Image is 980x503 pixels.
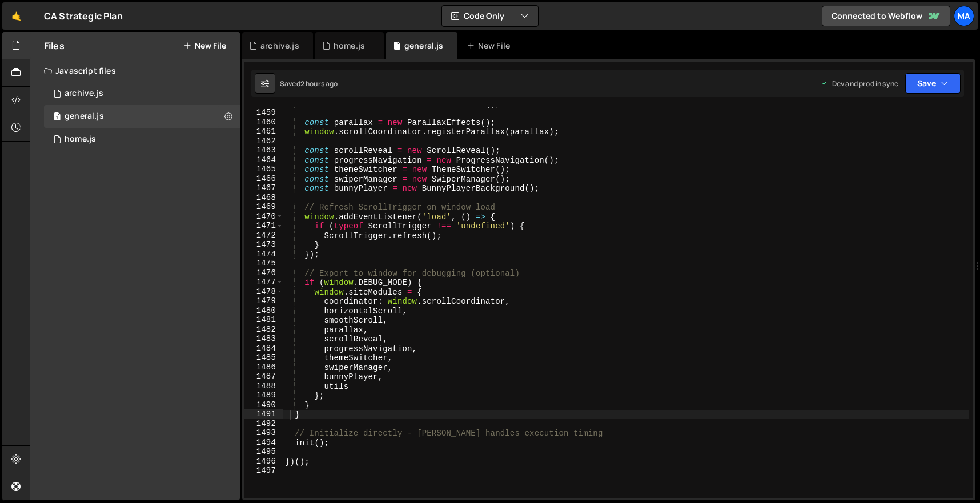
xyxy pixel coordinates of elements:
div: 1467 [244,183,283,193]
div: 1465 [244,164,283,174]
div: 1479 [244,296,283,306]
div: 1470 [244,212,283,222]
div: 1476 [244,268,283,278]
div: 1491 [244,409,283,419]
button: Code Only [442,6,538,26]
span: 1 [54,113,61,122]
a: 🤙 [2,2,30,30]
div: 1492 [244,419,283,429]
div: home.js [65,134,96,144]
div: 1497 [244,466,283,476]
a: Ma [954,6,974,26]
div: 1462 [244,136,283,146]
div: 1463 [244,146,283,155]
button: Save [905,73,961,94]
div: 1459 [244,108,283,118]
div: 1490 [244,400,283,410]
div: 17131/47521.js [44,82,240,105]
div: 17131/47264.js [44,105,240,128]
div: 1469 [244,202,283,212]
div: home.js [334,40,365,51]
div: 1484 [244,344,283,353]
div: 1478 [244,287,283,297]
div: 1473 [244,240,283,250]
div: 1471 [244,221,283,231]
div: CA Strategic Plan [44,9,123,23]
button: New File [183,41,226,50]
div: archive.js [65,88,103,99]
div: 17131/47267.js [44,128,240,151]
div: 1461 [244,127,283,136]
div: 1482 [244,325,283,335]
div: New File [467,40,515,51]
div: 1486 [244,363,283,372]
div: 1475 [244,259,283,268]
h2: Files [44,39,65,52]
div: Saved [280,79,338,88]
div: 1477 [244,277,283,287]
div: 1480 [244,306,283,316]
div: 1472 [244,231,283,240]
div: 2 hours ago [300,79,338,88]
div: Dev and prod in sync [821,79,898,88]
div: general.js [404,40,444,51]
div: 1493 [244,428,283,438]
div: general.js [65,111,104,122]
div: 1489 [244,391,283,400]
div: 1468 [244,193,283,203]
div: 1485 [244,353,283,363]
div: 1487 [244,372,283,381]
div: 1495 [244,447,283,457]
div: 1496 [244,457,283,466]
div: 1494 [244,438,283,448]
div: 1488 [244,381,283,391]
div: 1466 [244,174,283,184]
div: Javascript files [30,59,240,82]
div: 1483 [244,334,283,344]
div: 1464 [244,155,283,165]
div: 1474 [244,250,283,259]
div: archive.js [260,40,299,51]
a: Connected to Webflow [822,6,950,26]
div: 1481 [244,315,283,325]
div: 1460 [244,118,283,127]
